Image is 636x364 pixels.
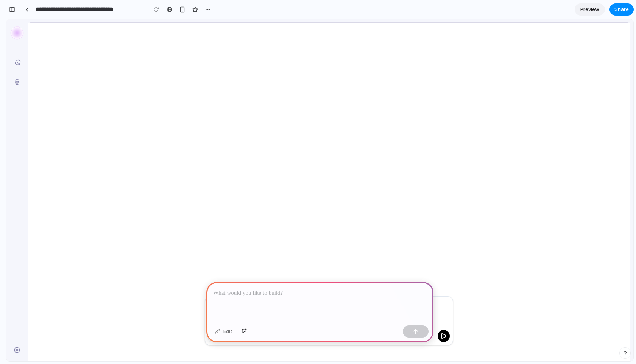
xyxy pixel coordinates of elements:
a: Preview [575,3,605,16]
span: Agent Mode [217,314,242,320]
span: Share [614,6,629,13]
button: Share [609,3,634,16]
span: Preview [580,6,599,13]
button: Agent Mode [202,311,246,323]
